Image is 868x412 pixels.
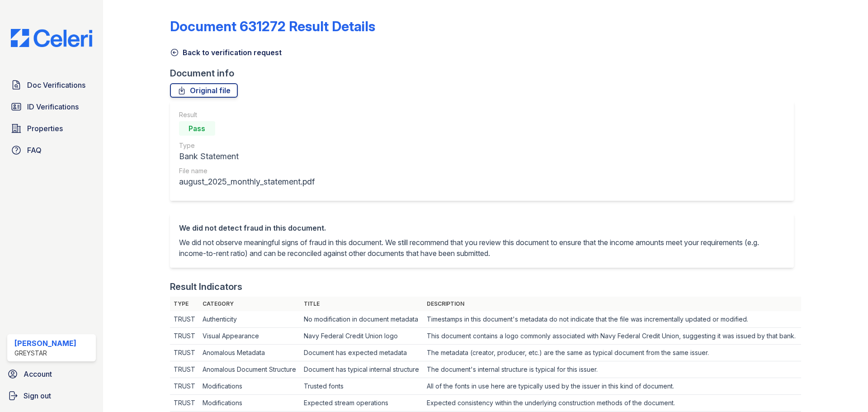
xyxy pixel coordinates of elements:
[170,328,199,345] td: TRUST
[199,328,300,345] td: Visual Appearance
[179,141,315,150] div: Type
[199,395,300,412] td: Modifications
[7,141,96,159] a: FAQ
[199,345,300,361] td: Anomalous Metadata
[170,297,199,311] th: Type
[300,328,423,345] td: Navy Federal Credit Union logo
[179,175,315,188] div: august_2025_monthly_statement.pdf
[179,223,785,233] div: We did not detect fraud in this document.
[27,101,79,112] span: ID Verifications
[300,297,423,311] th: Title
[27,123,63,134] span: Properties
[4,365,99,383] a: Account
[179,121,215,136] div: Pass
[14,349,76,358] div: Greystar
[423,297,801,311] th: Description
[300,395,423,412] td: Expected stream operations
[170,67,801,80] div: Document info
[170,83,238,98] a: Original file
[179,237,785,259] p: We did not observe meaningful signs of fraud in this document. We still recommend that you review...
[179,166,315,175] div: File name
[423,395,801,412] td: Expected consistency within the underlying construction methods of the document.
[170,280,242,293] div: Result Indicators
[300,311,423,328] td: No modification in document metadata
[423,361,801,378] td: The document's internal structure is typical for this issuer.
[14,338,76,349] div: [PERSON_NAME]
[170,47,282,58] a: Back to verification request
[4,387,99,405] a: Sign out
[7,98,96,116] a: ID Verifications
[4,29,99,47] img: CE_Logo_Blue-a8612792a0a2168367f1c8372b55b34899dd931a85d93a1a3d3e32e68fde9ad4.png
[300,345,423,361] td: Document has expected metadata
[423,311,801,328] td: Timestamps in this document's metadata do not indicate that the file was incrementally updated or...
[300,378,423,395] td: Trusted fonts
[300,361,423,378] td: Document has typical internal structure
[170,395,199,412] td: TRUST
[170,378,199,395] td: TRUST
[199,311,300,328] td: Authenticity
[7,119,96,137] a: Properties
[27,80,85,90] span: Doc Verifications
[27,145,42,156] span: FAQ
[179,150,315,163] div: Bank Statement
[199,361,300,378] td: Anomalous Document Structure
[7,76,96,94] a: Doc Verifications
[170,311,199,328] td: TRUST
[423,378,801,395] td: All of the fonts in use here are typically used by the issuer in this kind of document.
[170,345,199,361] td: TRUST
[24,369,52,379] span: Account
[170,18,375,34] a: Document 631272 Result Details
[24,390,51,401] span: Sign out
[199,378,300,395] td: Modifications
[179,110,315,119] div: Result
[170,361,199,378] td: TRUST
[423,328,801,345] td: This document contains a logo commonly associated with Navy Federal Credit Union, suggesting it w...
[199,297,300,311] th: Category
[423,345,801,361] td: The metadata (creator, producer, etc.) are the same as typical document from the same issuer.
